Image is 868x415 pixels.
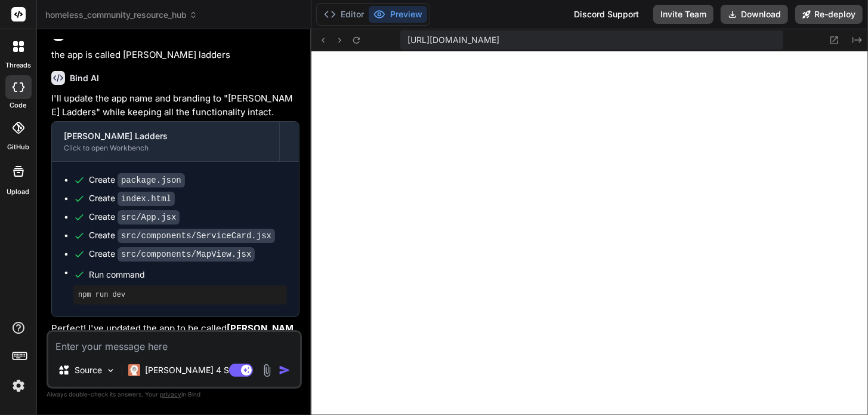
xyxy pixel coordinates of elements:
p: I'll update the app name and branding to "[PERSON_NAME] Ladders" while keeping all the functional... [51,92,299,119]
button: [PERSON_NAME] LaddersClick to open Workbench [52,122,279,161]
span: Run command [89,269,287,281]
span: privacy [160,391,181,398]
code: index.html [118,192,175,206]
p: Perfect! I've updated the app to be called with a fresh orange and red gradient branding theme. T... [51,322,299,362]
div: Create [89,211,180,223]
div: Create [89,248,255,260]
span: [URL][DOMAIN_NAME] [407,34,499,46]
img: Pick Models [106,365,116,376]
div: Create [89,229,275,242]
img: settings [8,376,29,396]
button: Preview [369,6,427,23]
pre: npm run dev [78,290,282,300]
button: Editor [319,6,369,23]
img: Claude 4 Sonnet [128,364,140,376]
h6: Bind AI [70,72,99,84]
img: attachment [260,364,274,377]
label: threads [5,60,31,70]
button: Download [721,5,788,24]
div: Create [89,192,175,205]
div: Create [89,174,185,186]
button: Invite Team [653,5,713,24]
span: homeless_community_resource_hub [45,9,197,21]
code: src/App.jsx [118,210,180,225]
label: code [10,100,27,110]
p: Source [75,364,102,376]
div: [PERSON_NAME] Ladders [64,130,267,142]
p: Always double-check its answers. Your in Bind [47,389,302,400]
div: Discord Support [567,5,646,24]
p: the app is called [PERSON_NAME] ladders [51,48,299,62]
button: Re-deploy [795,5,863,24]
label: Upload [7,187,30,197]
code: src/components/ServiceCard.jsx [118,229,275,243]
img: icon [279,364,291,376]
p: [PERSON_NAME] 4 S.. [145,364,234,376]
label: GitHub [7,142,29,152]
iframe: Preview [311,51,868,415]
code: package.json [118,173,185,187]
div: Click to open Workbench [64,143,267,153]
code: src/components/MapView.jsx [118,247,255,262]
